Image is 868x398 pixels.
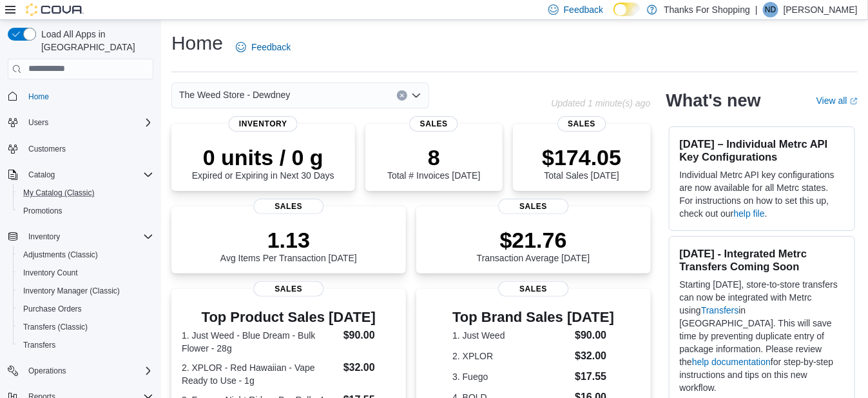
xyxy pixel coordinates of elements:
span: Catalog [23,167,153,183]
span: Operations [28,366,66,376]
p: 8 [387,144,480,170]
a: Adjustments (Classic) [18,247,103,263]
h3: Top Brand Sales [DATE] [452,310,614,325]
span: Inventory Manager (Classic) [23,286,120,296]
span: Load All Apps in [GEOGRAPHIC_DATA] [36,28,153,54]
dt: 1. Just Weed - Blue Dream - Bulk Flower - 28g [182,329,338,355]
a: Promotions [18,203,68,219]
img: Cova [26,3,84,16]
div: Avg Items Per Transaction [DATE] [220,227,357,263]
span: Inventory Count [23,268,78,278]
span: Operations [23,363,153,379]
button: Promotions [13,202,159,220]
span: Transfers (Classic) [18,319,153,335]
p: 0 units / 0 g [192,144,334,170]
a: Transfers [701,305,739,315]
p: | [755,2,758,17]
dd: $17.55 [575,369,614,384]
button: Transfers (Classic) [13,318,159,336]
a: Inventory Manager (Classic) [18,283,125,299]
span: Feedback [564,3,603,16]
a: Inventory Count [18,265,83,281]
span: Sales [253,281,323,297]
div: Total Sales [DATE] [542,144,621,181]
a: help documentation [692,357,771,367]
input: Dark Mode [613,3,641,16]
dd: $32.00 [343,360,396,375]
dd: $90.00 [343,328,396,343]
a: help file [734,208,765,219]
span: Customers [23,141,153,157]
a: View allExternal link [816,95,858,106]
button: Inventory Count [13,264,159,282]
span: My Catalog (Classic) [18,185,153,201]
div: Total # Invoices [DATE] [387,144,480,181]
a: Customers [23,141,71,157]
button: Users [3,114,159,132]
p: Individual Metrc API key configurations are now available for all Metrc states. For instructions ... [680,168,844,220]
h1: Home [171,30,223,56]
span: Users [28,117,48,128]
div: Transaction Average [DATE] [477,227,590,263]
p: 1.13 [220,227,357,253]
button: Clear input [397,90,407,101]
span: Adjustments (Classic) [23,250,98,260]
span: Home [23,88,153,104]
span: My Catalog (Classic) [23,188,95,198]
button: Catalog [23,167,60,183]
span: Purchase Orders [23,304,82,314]
button: Open list of options [411,90,421,101]
span: Transfers [23,340,55,350]
span: Sales [253,199,323,214]
span: Inventory Manager (Classic) [18,283,153,299]
span: Adjustments (Classic) [18,247,153,263]
dd: $32.00 [575,348,614,364]
a: Purchase Orders [18,301,87,317]
button: Home [3,87,159,106]
span: Inventory Count [18,265,153,281]
span: Inventory [229,116,298,132]
button: Users [23,115,53,130]
span: Dark Mode [613,16,614,17]
h3: [DATE] – Individual Metrc API Key Configurations [680,137,844,163]
button: Inventory Manager (Classic) [13,282,159,300]
button: Customers [3,139,159,158]
span: ND [765,2,776,17]
button: Operations [23,363,72,379]
p: Thanks For Shopping [664,2,750,17]
a: Transfers [18,337,61,353]
span: Purchase Orders [18,301,153,317]
span: Sales [410,116,458,132]
button: Inventory [3,228,159,246]
a: My Catalog (Classic) [18,185,100,201]
p: [PERSON_NAME] [784,2,858,17]
span: Sales [498,199,568,214]
div: Nikki Dusyk [763,2,778,17]
a: Transfers (Classic) [18,319,93,335]
span: Inventory [23,229,153,244]
dt: 2. XPLOR - Red Hawaiian - Vape Ready to Use - 1g [182,361,338,387]
span: Catalog [28,170,55,180]
a: Feedback [231,34,296,60]
span: Sales [557,116,606,132]
a: Home [23,89,54,104]
p: Starting [DATE], store-to-store transfers can now be integrated with Metrc using in [GEOGRAPHIC_D... [680,278,844,394]
button: Catalog [3,166,159,184]
div: Expired or Expiring in Next 30 Days [192,144,334,181]
span: Customers [28,144,66,154]
button: Inventory [23,229,65,244]
span: Transfers [18,337,153,353]
svg: External link [850,97,858,105]
h2: What's new [666,90,761,111]
span: Sales [498,281,568,297]
button: Transfers [13,336,159,354]
button: Purchase Orders [13,300,159,318]
dd: $90.00 [575,328,614,343]
button: Adjustments (Classic) [13,246,159,264]
p: $21.76 [477,227,590,253]
button: Operations [3,362,159,380]
dt: 3. Fuego [452,370,570,383]
p: Updated 1 minute(s) ago [551,98,650,108]
span: Promotions [23,206,63,216]
span: Home [28,92,49,102]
